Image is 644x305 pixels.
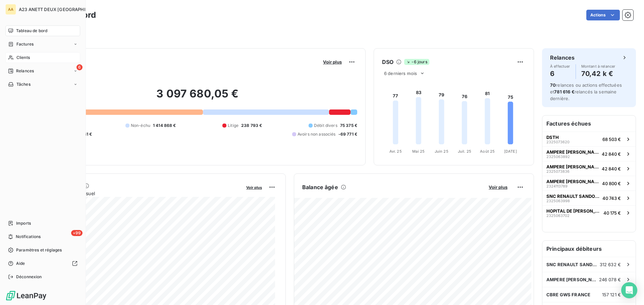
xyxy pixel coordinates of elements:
[542,190,636,205] button: SNC RENAULT SANDOUVILLE232506399840 743 €
[321,59,344,65] button: Voir plus
[546,277,599,282] span: AMPERE [PERSON_NAME] SAS
[244,184,264,190] button: Voir plus
[241,123,262,129] span: 238 793 €
[546,208,601,214] span: HOPITAL DE [PERSON_NAME]
[16,68,34,74] span: Relances
[546,214,570,218] span: 2325063702
[16,28,47,34] span: Tableau de bord
[71,230,83,236] span: +99
[340,123,357,129] span: 75 375 €
[435,149,448,154] tspan: Juin 25
[131,123,150,129] span: Non-échu
[546,292,590,297] span: CBRE GWS FRANCE
[550,64,570,68] span: À effectuer
[586,10,620,20] button: Actions
[550,68,570,79] h4: 6
[546,179,599,184] span: AMPERE [PERSON_NAME] SAS
[600,262,621,267] span: 312 632 €
[550,82,556,88] span: 70
[542,176,636,190] button: AMPERE [PERSON_NAME] SAS232411378940 800 €
[76,64,83,70] span: 6
[16,81,31,87] span: Tâches
[550,54,575,62] h6: Relances
[16,220,31,226] span: Imports
[546,135,559,140] span: DSTH
[546,155,570,159] span: 2325063892
[38,87,357,107] h2: 3 097 680,05 €
[19,7,104,12] span: A23 ANETT DEUX [GEOGRAPHIC_DATA]
[554,89,574,94] span: 781 616 €
[389,149,402,154] tspan: Avr. 25
[16,234,41,240] span: Notifications
[480,149,495,154] tspan: Août 25
[404,59,429,65] span: -6 jours
[504,149,517,154] tspan: [DATE]
[599,277,621,282] span: 246 078 €
[487,184,509,190] button: Voir plus
[546,169,570,173] span: 2325073836
[16,274,42,280] span: Déconnexion
[16,41,34,47] span: Factures
[546,140,570,144] span: 2325073620
[314,123,337,129] span: Débit divers
[550,82,622,101] span: relances ou actions effectuées et relancés la semaine dernière.
[302,183,338,191] h6: Balance âgée
[489,184,507,190] span: Voir plus
[228,123,238,129] span: Litige
[246,185,262,190] span: Voir plus
[153,123,176,129] span: 1 414 868 €
[5,4,16,15] div: AA
[602,196,621,201] span: 40 743 €
[16,55,30,61] span: Clients
[546,199,570,203] span: 2325063998
[602,137,621,142] span: 68 503 €
[38,190,241,197] span: Chiffre d'affaires mensuel
[382,58,393,66] h6: DSO
[16,247,62,253] span: Paramètres et réglages
[5,258,80,269] a: Aide
[546,149,599,155] span: AMPERE [PERSON_NAME] SAS
[546,184,568,188] span: 2324113789
[581,68,615,79] h4: 70,42 k €
[542,205,636,220] button: HOPITAL DE [PERSON_NAME]232506370240 175 €
[546,262,600,267] span: SNC RENAULT SANDOUVILLE
[581,64,615,68] span: Montant à relancer
[542,132,636,146] button: DSTH232507362068 503 €
[323,59,342,65] span: Voir plus
[602,166,621,171] span: 42 840 €
[384,71,417,76] span: 6 derniers mois
[338,131,357,137] span: -69 771 €
[458,149,471,154] tspan: Juil. 25
[602,181,621,186] span: 40 800 €
[412,149,425,154] tspan: Mai 25
[298,131,336,137] span: Avoirs non associés
[542,241,636,257] h6: Principaux débiteurs
[602,292,621,297] span: 157 121 €
[603,210,621,216] span: 40 175 €
[621,282,637,298] div: Open Intercom Messenger
[602,151,621,157] span: 42 840 €
[542,161,636,176] button: AMPERE [PERSON_NAME] SAS232507383642 840 €
[542,146,636,161] button: AMPERE [PERSON_NAME] SAS232506389242 840 €
[542,116,636,132] h6: Factures échues
[16,260,25,266] span: Aide
[5,290,47,301] img: Logo LeanPay
[546,194,600,199] span: SNC RENAULT SANDOUVILLE
[546,164,599,169] span: AMPERE [PERSON_NAME] SAS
